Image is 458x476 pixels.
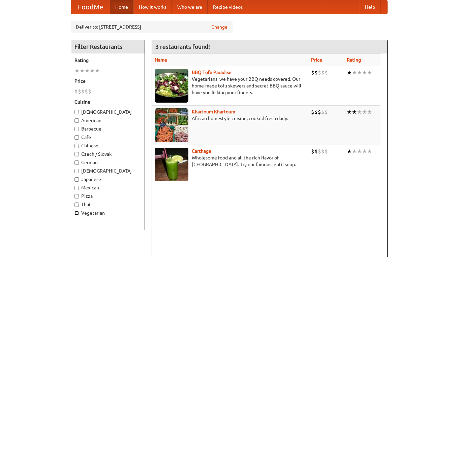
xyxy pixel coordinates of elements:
input: American [74,118,79,123]
li: $ [318,148,321,155]
li: $ [325,108,328,116]
li: ★ [357,108,362,116]
li: $ [78,88,81,95]
label: Chinese [74,142,141,149]
ng-pluralize: 3 restaurants found! [155,43,210,50]
label: German [74,159,141,166]
li: ★ [357,69,362,76]
input: Cafe [74,135,79,140]
p: Wholesome food and all the rich flavor of [GEOGRAPHIC_DATA]. Try our famous lentil soup. [155,154,306,168]
li: ★ [352,69,357,76]
a: Recipe videos [208,0,248,14]
input: Thai [74,203,79,207]
li: $ [311,148,314,155]
li: $ [318,69,321,76]
h5: Cuisine [74,99,141,105]
li: ★ [85,67,90,74]
label: [DEMOGRAPHIC_DATA] [74,109,141,115]
a: BBQ Tofu Paradise [192,70,232,75]
li: $ [318,108,321,116]
img: carthage.jpg [155,148,188,181]
a: Khartoum Khartoum [192,109,235,114]
li: ★ [362,69,367,76]
h5: Price [74,78,141,84]
a: Who we are [172,0,208,14]
li: ★ [357,148,362,155]
li: ★ [367,69,372,76]
li: $ [314,108,318,116]
p: African homestyle cuisine, cooked fresh daily. [155,115,306,122]
li: ★ [90,67,95,74]
a: Price [311,57,322,63]
label: Mexican [74,184,141,191]
a: Name [155,57,167,63]
label: Pizza [74,193,141,199]
input: Barbecue [74,127,79,131]
h4: Filter Restaurants [71,40,145,53]
a: How it works [133,0,172,14]
li: ★ [362,108,367,116]
li: ★ [80,67,85,74]
li: $ [85,88,88,95]
li: $ [321,108,325,116]
li: ★ [352,108,357,116]
li: $ [325,69,328,76]
li: $ [88,88,91,95]
label: Vegetarian [74,210,141,216]
h5: Rating [74,57,141,64]
li: $ [314,148,318,155]
li: ★ [347,69,352,76]
input: Czech / Slovak [74,152,79,156]
a: Home [110,0,133,14]
li: $ [325,148,328,155]
img: khartoum.jpg [155,108,188,142]
label: Cafe [74,134,141,141]
input: Pizza [74,194,79,198]
li: ★ [347,148,352,155]
label: Czech / Slovak [74,151,141,157]
div: Deliver to: [STREET_ADDRESS] [71,21,233,33]
input: Vegetarian [74,211,79,215]
li: ★ [367,148,372,155]
input: [DEMOGRAPHIC_DATA] [74,169,79,173]
li: $ [74,88,78,95]
li: $ [314,69,318,76]
label: Japanese [74,176,141,183]
input: German [74,160,79,165]
input: [DEMOGRAPHIC_DATA] [74,110,79,114]
label: American [74,117,141,124]
li: ★ [347,108,352,116]
a: FoodMe [71,0,110,14]
li: $ [321,69,325,76]
li: $ [311,69,314,76]
li: ★ [74,67,80,74]
a: Carthage [192,148,211,154]
input: Chinese [74,144,79,148]
input: Japanese [74,177,79,182]
li: $ [311,108,314,116]
label: Thai [74,201,141,208]
li: ★ [95,67,100,74]
a: Change [211,24,227,30]
a: Help [360,0,380,14]
li: ★ [362,148,367,155]
label: Barbecue [74,125,141,132]
li: $ [81,88,85,95]
input: Mexican [74,186,79,190]
li: ★ [352,148,357,155]
p: Vegetarians, we have your BBQ needs covered. Our home-made tofu skewers and secret BBQ sauce will... [155,76,306,96]
img: tofuparadise.jpg [155,69,188,103]
li: $ [321,148,325,155]
label: [DEMOGRAPHIC_DATA] [74,168,141,174]
li: ★ [367,108,372,116]
a: Rating [347,57,361,63]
